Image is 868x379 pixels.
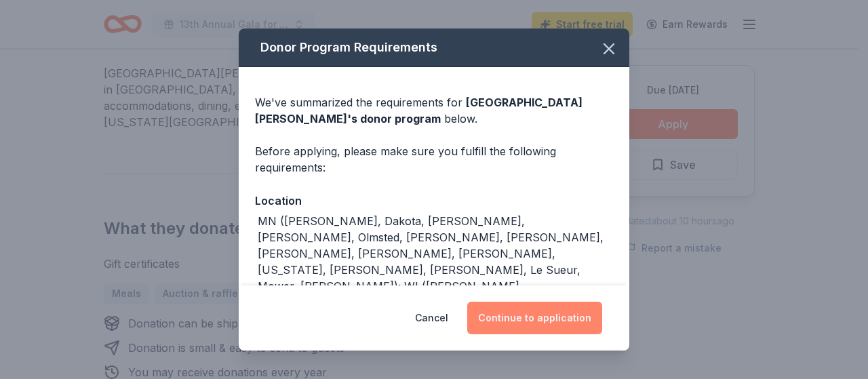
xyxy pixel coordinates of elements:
div: Before applying, please make sure you fulfill the following requirements: [255,143,613,176]
div: Donor Program Requirements [239,28,629,67]
div: Location [255,192,613,210]
button: Cancel [415,302,448,334]
div: MN ([PERSON_NAME], Dakota, [PERSON_NAME], [PERSON_NAME], Olmsted, [PERSON_NAME], [PERSON_NAME], [... [258,213,613,343]
button: Continue to application [467,302,602,334]
div: We've summarized the requirements for below. [255,94,613,127]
